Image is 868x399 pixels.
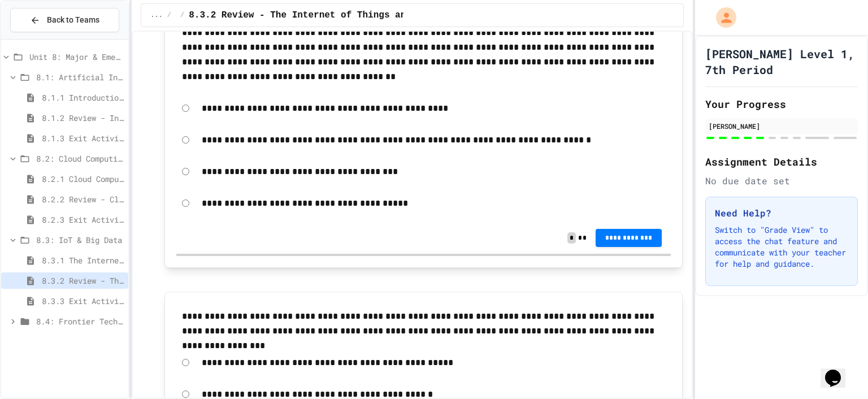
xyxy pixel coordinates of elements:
[36,71,124,83] span: 8.1: Artificial Intelligence Basics
[42,173,124,185] span: 8.2.1 Cloud Computing: Transforming the Digital World
[42,112,124,124] span: 8.1.2 Review - Introduction to Artificial Intelligence
[10,8,119,32] button: Back to Teams
[821,354,857,388] iframe: chat widget
[180,11,184,20] span: /
[42,295,124,307] span: 8.3.3 Exit Activity - IoT Data Detective Challenge
[42,275,124,287] span: 8.3.2 Review - The Internet of Things and Big Data
[150,11,163,20] span: ...
[36,153,124,164] span: 8.2: Cloud Computing
[42,193,124,205] span: 8.2.2 Review - Cloud Computing
[709,121,854,131] div: [PERSON_NAME]
[705,154,858,170] h2: Assignment Details
[42,254,124,266] span: 8.3.1 The Internet of Things and Big Data: Our Connected Digital World
[29,51,124,63] span: Unit 8: Major & Emerging Technologies
[705,96,858,112] h2: Your Progress
[42,214,124,225] span: 8.2.3 Exit Activity - Cloud Service Detective
[705,174,858,188] div: No due date set
[42,132,124,144] span: 8.1.3 Exit Activity - AI Detective
[189,8,460,22] span: 8.3.2 Review - The Internet of Things and Big Data
[704,5,739,31] div: My Account
[47,14,99,26] span: Back to Teams
[715,224,848,270] p: Switch to "Grade View" to access the chat feature and communicate with your teacher for help and ...
[167,11,171,20] span: /
[36,234,124,246] span: 8.3: IoT & Big Data
[42,92,124,103] span: 8.1.1 Introduction to Artificial Intelligence
[715,206,848,220] h3: Need Help?
[705,46,858,77] h1: [PERSON_NAME] Level 1, 7th Period
[36,315,124,327] span: 8.4: Frontier Tech Spotlight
